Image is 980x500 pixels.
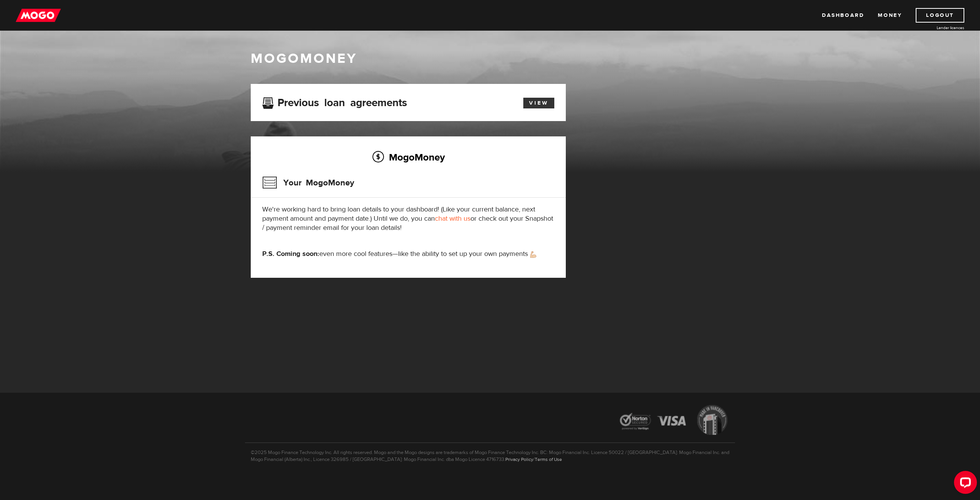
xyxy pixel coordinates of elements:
[262,173,354,193] h3: Your MogoMoney
[262,249,319,258] strong: P.S. Coming soon:
[822,8,864,23] a: Dashboard
[523,98,554,108] a: View
[262,149,554,165] h2: MogoMoney
[435,214,470,223] a: chat with us
[878,8,902,23] a: Money
[505,456,533,462] a: Privacy Policy
[948,468,980,500] iframe: LiveChat chat widget
[530,251,536,258] img: strong arm emoji
[907,25,964,31] a: Lender licences
[612,399,735,443] img: legal-icons-92a2ffecb4d32d839781d1b4e4802d7b.png
[262,205,554,233] p: We're working hard to bring loan details to your dashboard! (Like your current balance, next paym...
[16,8,61,23] img: mogo_logo-11ee424be714fa7cbb0f0f49df9e16ec.png
[245,443,735,463] p: ©2025 Mogo Finance Technology Inc. All rights reserved. Mogo and the Mogo designs are trademarks ...
[262,249,554,259] p: even more cool features—like the ability to set up your own payments
[251,51,729,67] h1: MogoMoney
[262,97,407,107] h3: Previous loan agreements
[916,8,964,23] a: Logout
[535,456,562,462] a: Terms of Use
